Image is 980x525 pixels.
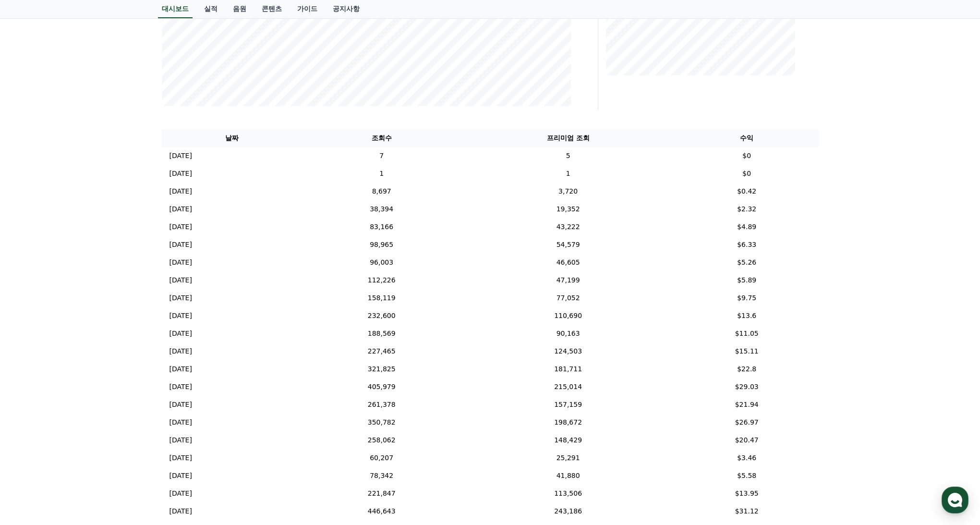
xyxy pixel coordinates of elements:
td: $3.46 [675,449,819,467]
p: [DATE] [169,382,192,392]
td: 98,965 [302,236,461,254]
a: Home [3,305,63,329]
td: $0 [675,147,819,165]
td: $20.47 [675,431,819,449]
p: [DATE] [169,222,192,232]
p: [DATE] [169,275,192,285]
td: $13.95 [675,485,819,502]
p: [DATE] [169,453,192,463]
a: Settings [124,305,184,329]
td: 446,643 [302,502,461,520]
td: $15.11 [675,342,819,360]
p: [DATE] [169,417,192,427]
td: $6.33 [675,236,819,254]
td: $11.05 [675,325,819,342]
td: 188,569 [302,325,461,342]
td: 215,014 [461,378,675,396]
p: [DATE] [169,311,192,321]
td: 78,342 [302,467,461,485]
p: [DATE] [169,488,192,499]
td: 148,429 [461,431,675,449]
th: 날짜 [162,129,302,147]
td: 1 [461,165,675,183]
td: $5.58 [675,467,819,485]
span: Settings [142,319,166,327]
span: Home [24,319,41,327]
p: [DATE] [169,240,192,250]
td: 350,782 [302,414,461,431]
p: [DATE] [169,257,192,268]
td: 232,600 [302,307,461,325]
span: Messages [80,319,108,327]
td: $0.42 [675,183,819,200]
td: 3,720 [461,183,675,200]
p: [DATE] [169,151,192,161]
td: 90,163 [461,325,675,342]
th: 조회수 [302,129,461,147]
td: $0 [675,165,819,183]
td: 243,186 [461,502,675,520]
td: 19,352 [461,200,675,218]
td: 158,119 [302,289,461,307]
td: $5.26 [675,254,819,271]
td: $31.12 [675,502,819,520]
td: $22.8 [675,360,819,378]
td: 25,291 [461,449,675,467]
td: 38,394 [302,200,461,218]
td: 47,199 [461,271,675,289]
td: $2.32 [675,200,819,218]
td: 198,672 [461,414,675,431]
td: 41,880 [461,467,675,485]
td: 157,159 [461,396,675,414]
p: [DATE] [169,364,192,374]
td: 261,378 [302,396,461,414]
td: 43,222 [461,218,675,236]
td: 113,506 [461,485,675,502]
p: [DATE] [169,400,192,410]
th: 프리미엄 조회 [461,129,675,147]
td: 258,062 [302,431,461,449]
p: [DATE] [169,169,192,179]
td: 110,690 [461,307,675,325]
td: $4.89 [675,218,819,236]
td: 227,465 [302,342,461,360]
td: 60,207 [302,449,461,467]
th: 수익 [675,129,819,147]
p: [DATE] [169,346,192,356]
td: 181,711 [461,360,675,378]
td: $5.89 [675,271,819,289]
td: 112,226 [302,271,461,289]
td: 96,003 [302,254,461,271]
td: 7 [302,147,461,165]
p: [DATE] [169,329,192,339]
td: $9.75 [675,289,819,307]
p: [DATE] [169,186,192,196]
td: 1 [302,165,461,183]
p: [DATE] [169,204,192,214]
td: 405,979 [302,378,461,396]
td: 83,166 [302,218,461,236]
td: $26.97 [675,414,819,431]
td: 77,052 [461,289,675,307]
td: 221,847 [302,485,461,502]
p: [DATE] [169,506,192,516]
p: [DATE] [169,435,192,445]
td: 321,825 [302,360,461,378]
td: $13.6 [675,307,819,325]
td: 8,697 [302,183,461,200]
td: 54,579 [461,236,675,254]
td: 5 [461,147,675,165]
td: 46,605 [461,254,675,271]
p: [DATE] [169,471,192,481]
a: Messages [63,305,124,329]
p: [DATE] [169,293,192,303]
td: $29.03 [675,378,819,396]
td: 124,503 [461,342,675,360]
td: $21.94 [675,396,819,414]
